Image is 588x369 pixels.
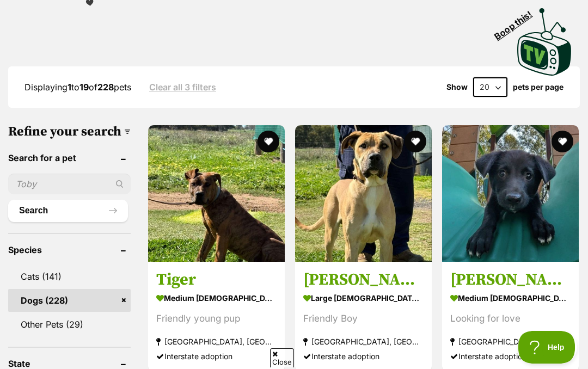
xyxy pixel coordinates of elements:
[450,291,571,306] strong: medium [DEMOGRAPHIC_DATA] Dog
[270,348,294,367] span: Close
[156,349,277,364] div: Interstate adoption
[303,349,424,364] div: Interstate adoption
[156,335,277,349] strong: [GEOGRAPHIC_DATA], [GEOGRAPHIC_DATA]
[517,8,572,76] img: PetRescue TV logo
[156,312,277,327] div: Friendly young pup
[8,200,128,222] button: Search
[442,125,579,262] img: Mina - Border Collie Dog
[405,131,426,152] button: favourite
[450,335,571,349] strong: [GEOGRAPHIC_DATA], [GEOGRAPHIC_DATA]
[8,174,131,194] input: Toby
[8,313,131,336] a: Other Pets (29)
[450,312,571,327] div: Looking for love
[8,359,131,368] header: State
[303,270,424,291] h3: [PERSON_NAME]
[258,131,279,152] button: favourite
[513,83,563,91] label: pets per page
[450,270,571,291] h3: [PERSON_NAME]
[518,331,577,364] iframe: Help Scout Beacon - Open
[8,124,131,139] h3: Refine your search
[295,125,432,262] img: Butler - Rhodesian Ridgeback Dog
[79,82,89,93] strong: 19
[97,82,114,93] strong: 228
[148,125,285,262] img: Tiger - Staffordshire Bull Terrier Dog
[303,291,424,306] strong: large [DEMOGRAPHIC_DATA] Dog
[303,312,424,327] div: Friendly Boy
[156,291,277,306] strong: medium [DEMOGRAPHIC_DATA] Dog
[24,82,131,93] span: Displaying to of pets
[8,245,131,255] header: Species
[446,83,468,91] span: Show
[8,153,131,163] header: Search for a pet
[68,82,71,93] strong: 1
[303,335,424,349] strong: [GEOGRAPHIC_DATA], [GEOGRAPHIC_DATA]
[149,82,216,92] a: Clear all 3 filters
[8,265,131,288] a: Cats (141)
[493,2,543,41] span: Boop this!
[156,270,277,291] h3: Tiger
[450,349,571,364] div: Interstate adoption
[552,131,573,152] button: favourite
[8,289,131,312] a: Dogs (228)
